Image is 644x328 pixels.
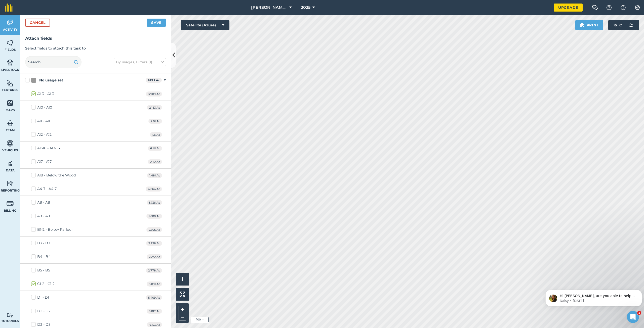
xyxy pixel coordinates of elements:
span: 4.123 Ac [147,322,162,327]
div: A8 - A8 [37,200,50,205]
span: 3.091 Ac [147,282,162,287]
img: svg+xml;base64,PHN2ZyB4bWxucz0iaHR0cDovL3d3dy53My5vcmcvMjAwMC9zdmciIHdpZHRoPSIxOSIgaGVpZ2h0PSIyNC... [74,59,78,65]
div: A9 - A9 [37,213,50,219]
button: Satellite (Azure) [181,20,229,30]
div: D2 - D2 [37,308,51,314]
button: 16 °C [608,20,639,30]
strong: 247.2 Ac [148,78,160,82]
img: svg+xml;base64,PHN2ZyB4bWxucz0iaHR0cDovL3d3dy53My5vcmcvMjAwMC9zdmciIHdpZHRoPSIxOSIgaGVpZ2h0PSIyNC... [580,22,585,28]
span: 2025 [301,5,310,11]
span: 6.111 Ac [148,146,162,151]
span: 3.817 Ac [147,309,162,314]
img: A question mark icon [606,5,612,10]
img: svg+xml;base64,PD94bWwgdmVyc2lvbj0iMS4wIiBlbmNvZGluZz0idXRmLTgiPz4KPCEtLSBHZW5lcmF0b3I6IEFkb2JlIE... [7,313,14,318]
div: A12 - A12 [37,132,52,137]
span: 2.728 Ac [146,241,162,246]
button: By usages, Filters (1) [114,58,166,66]
button: Cancel [25,19,50,27]
img: svg+xml;base64,PHN2ZyB4bWxucz0iaHR0cDovL3d3dy53My5vcmcvMjAwMC9zdmciIHdpZHRoPSIxNyIgaGVpZ2h0PSIxNy... [621,5,626,11]
span: 2.232 Ac [147,254,162,260]
span: 1 [637,311,641,315]
img: svg+xml;base64,PHN2ZyB4bWxucz0iaHR0cDovL3d3dy53My5vcmcvMjAwMC9zdmciIHdpZHRoPSI1NiIgaGVpZ2h0PSI2MC... [7,99,14,107]
iframe: Intercom live chat [627,311,639,323]
span: 2.183 Ac [147,105,162,110]
img: svg+xml;base64,PD94bWwgdmVyc2lvbj0iMS4wIiBlbmNvZGluZz0idXRmLTgiPz4KPCEtLSBHZW5lcmF0b3I6IEFkb2JlIE... [7,59,14,67]
img: svg+xml;base64,PHN2ZyB4bWxucz0iaHR0cDovL3d3dy53My5vcmcvMjAwMC9zdmciIHdpZHRoPSI1NiIgaGVpZ2h0PSI2MC... [7,39,14,46]
img: svg+xml;base64,PD94bWwgdmVyc2lvbj0iMS4wIiBlbmNvZGluZz0idXRmLTgiPz4KPCEtLSBHZW5lcmF0b3I6IEFkb2JlIE... [7,139,14,147]
span: 1.688 Ac [146,214,162,219]
span: 3.909 Ac [146,91,162,97]
div: C1-2 - C1-2 [37,281,55,287]
div: D1 - D1 [37,295,49,300]
img: svg+xml;base64,PD94bWwgdmVyc2lvbj0iMS4wIiBlbmNvZGluZz0idXRmLTgiPz4KPCEtLSBHZW5lcmF0b3I6IEFkb2JlIE... [7,19,14,26]
span: [PERSON_NAME] Farm [251,5,287,11]
img: Four arrows, one pointing top left, one top right, one bottom right and the last bottom left [180,292,185,297]
span: 1.6 Ac [150,132,162,137]
img: svg+xml;base64,PD94bWwgdmVyc2lvbj0iMS4wIiBlbmNvZGluZz0idXRmLTgiPz4KPCEtLSBHZW5lcmF0b3I6IEFkb2JlIE... [7,119,14,127]
span: 16 ° C [613,20,622,30]
img: svg+xml;base64,PD94bWwgdmVyc2lvbj0iMS4wIiBlbmNvZGluZz0idXRmLTgiPz4KPCEtLSBHZW5lcmF0b3I6IEFkb2JlIE... [7,200,14,207]
button: Save [147,19,166,27]
span: 2.01 Ac [148,119,162,124]
img: Two speech bubbles overlapping with the left bubble in the forefront [592,5,598,10]
img: svg+xml;base64,PHN2ZyB4bWxucz0iaHR0cDovL3d3dy53My5vcmcvMjAwMC9zdmciIHdpZHRoPSI1NiIgaGVpZ2h0PSI2MC... [7,79,14,87]
button: – [179,313,186,320]
div: A1-3 - A1-3 [37,91,54,97]
p: Select fields to attach this task to [25,45,166,51]
div: D3 - D3 [37,322,51,327]
img: svg+xml;base64,PD94bWwgdmVyc2lvbj0iMS4wIiBlbmNvZGluZz0idXRmLTgiPz4KPCEtLSBHZW5lcmF0b3I6IEFkb2JlIE... [626,20,636,30]
img: fieldmargin Logo [5,4,13,12]
div: B3 - B3 [37,241,50,246]
div: A18 - Below the Wood [37,173,76,178]
div: A11 - A11 [37,118,50,124]
span: 5.409 Ac [146,295,162,300]
div: A4-7 - A4-7 [37,186,57,192]
div: B5 - B5 [37,268,50,273]
input: Search [25,56,82,68]
div: A10 - A10 [37,105,52,110]
span: 1.736 Ac [147,200,162,205]
iframe: Intercom notifications message [543,279,644,314]
img: svg+xml;base64,PD94bWwgdmVyc2lvbj0iMS4wIiBlbmNvZGluZz0idXRmLTgiPz4KPCEtLSBHZW5lcmF0b3I6IEFkb2JlIE... [7,160,14,167]
span: 2.42 Ac [148,159,162,165]
div: B1-2 - Below Parlour [37,227,73,232]
span: 2.778 Ac [146,268,162,273]
img: svg+xml;base64,PD94bWwgdmVyc2lvbj0iMS4wIiBlbmNvZGluZz0idXRmLTgiPz4KPCEtLSBHZW5lcmF0b3I6IEFkb2JlIE... [7,180,14,187]
span: 4.664 Ac [146,186,162,192]
img: A cog icon [634,5,640,10]
button: + [179,306,186,313]
div: No usage set [39,78,63,83]
div: A17 - A17 [37,159,52,164]
a: Upgrade [554,4,583,12]
div: A1316 - A13-16 [37,146,60,151]
div: B4 - B4 [37,254,51,259]
span: i [182,276,183,282]
h3: Attach fields [25,35,166,42]
button: i [176,273,189,286]
span: 2.925 Ac [146,227,162,232]
button: Print [575,20,603,30]
span: 1.481 Ac [147,173,162,178]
